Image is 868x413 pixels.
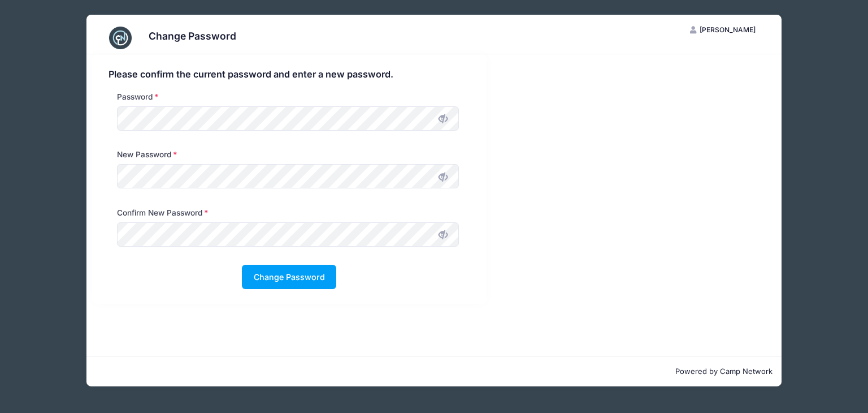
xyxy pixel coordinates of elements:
[149,30,236,42] h3: Change Password
[117,91,159,102] label: Password
[117,207,209,218] label: Confirm New Password
[700,25,756,34] span: [PERSON_NAME]
[242,265,336,289] button: Change Password
[108,69,470,80] h4: Please confirm the current password and enter a new password.
[117,149,177,160] label: New Password
[96,366,772,377] p: Powered by Camp Network
[680,20,765,40] button: [PERSON_NAME]
[109,27,132,49] img: CampNetwork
